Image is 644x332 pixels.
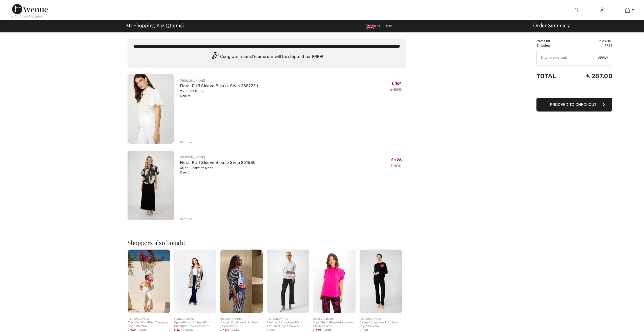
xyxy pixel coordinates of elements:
[128,328,136,332] span: ₤ 142
[180,155,256,160] div: [PERSON_NAME]
[632,8,634,12] span: 2
[174,250,216,313] img: Open-Front Animal-Print Cardigan Style 243497u
[174,328,182,332] span: ₤ 165
[625,7,630,13] img: My Bag
[174,321,216,328] div: Open-Front Animal-Print Cardigan Style 243497u
[180,83,258,88] a: Floral Puff Sleeve Blouse Style 258722U
[174,317,216,321] div: [PERSON_NAME]
[550,102,596,107] span: Proceed to Checkout
[536,43,569,48] td: Shipping
[390,87,402,92] s: ₤ 230
[126,23,184,28] span: My Shopping Bag ( Items)
[313,250,356,313] img: High Neck Pleated Pullover Style 241226
[313,328,321,332] span: ₤ 119
[366,25,374,29] img: UK Pound
[360,328,368,332] span: ₤ 160
[128,250,170,313] img: Cropped Mid-Rise Trousers Style 251965
[386,25,392,28] span: EN
[536,98,612,112] button: Proceed to Checkout
[12,4,48,14] img: 1ère Avenue
[128,321,170,328] div: Cropped Mid-Rise Trousers Style 251965
[600,7,604,13] img: My Info
[536,68,569,85] td: Total
[267,321,309,328] div: Abstract Mid-Rise Flare Trousers Style 253246
[220,321,263,328] div: Casual Boat Neck Pullover Style 251180
[569,39,612,43] td: ₤ 287.00
[220,250,263,313] img: Casual Boat Neck Pullover Style 251180
[134,52,400,62] div: Congratulations! Your order will be shipped for FREE!
[180,78,258,83] div: [PERSON_NAME]
[392,81,402,86] span: ₤ 161
[180,89,258,98] div: Color: Off White Size: M
[391,164,402,168] s: ₤ 180
[128,239,406,246] h2: Shoppers also bought
[598,55,608,60] span: Apply
[547,39,549,43] span: 2
[313,321,356,328] div: High Neck Pleated Pullover Style 241226
[536,85,612,96] iframe: PayPal
[220,328,229,332] span: ₤ 143
[180,160,256,165] a: Floral Puff Sleeve Blouse Style 251530
[596,7,608,13] a: Sign In
[12,14,43,19] div: < Continue Shopping
[128,74,174,144] img: Floral Puff Sleeve Blouse Style 258722U
[313,317,356,321] div: [PERSON_NAME]
[267,250,309,313] img: Abstract Mid-Rise Flare Trousers Style 253246
[220,317,263,321] div: [PERSON_NAME]
[267,317,309,321] div: [PERSON_NAME]
[360,321,402,328] div: Casual Crew Neck Pullover Style 253815
[615,7,640,13] a: 2
[569,68,612,85] td: ₤ 287.00
[569,43,612,48] td: Free
[527,23,641,28] div: Order Summary
[180,166,256,175] div: Color: Black/Off White Size: L
[536,39,569,43] td: Items ( )
[167,21,170,28] span: 2
[391,158,402,162] span: ₤ 126
[537,50,598,65] input: Promo code
[575,7,579,13] img: search the website
[360,317,402,321] div: [PERSON_NAME]
[360,250,402,313] img: Casual Crew Neck Pullover Style 253815
[180,217,192,221] div: Remove
[128,317,170,321] div: [PERSON_NAME]
[128,151,174,220] img: Floral Puff Sleeve Blouse Style 251530
[366,25,383,28] span: GBP
[180,140,192,145] div: Remove
[210,52,220,62] img: Congratulation2.svg
[267,328,275,332] span: ₤ 219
